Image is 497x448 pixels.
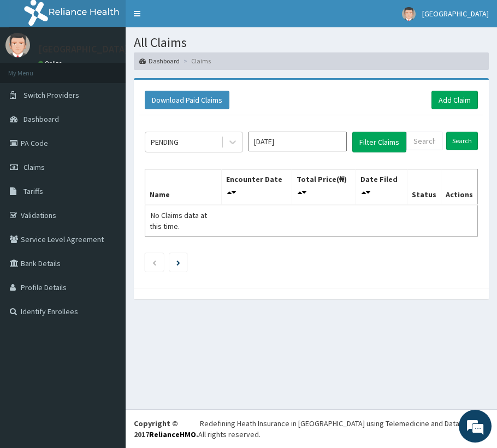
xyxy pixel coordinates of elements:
input: Select Month and Year [248,132,347,151]
th: Date Filed [356,169,407,205]
a: Previous page [152,257,157,267]
input: Search [446,132,478,150]
a: RelianceHMO [149,429,196,439]
span: Claims [23,162,45,172]
h1: All Claims [134,36,489,50]
a: Add Claim [431,91,478,109]
th: Total Price(₦) [292,169,356,205]
div: Redefining Heath Insurance in [GEOGRAPHIC_DATA] using Telemedicine and Data Science! [200,418,489,429]
th: Encounter Date [221,169,292,205]
th: Actions [441,169,477,205]
a: Online [38,60,64,67]
a: Next page [176,257,180,267]
button: Filter Claims [352,132,406,152]
span: Tariffs [23,186,43,196]
p: [GEOGRAPHIC_DATA] [38,44,128,54]
div: PENDING [151,137,179,148]
img: User Image [5,33,30,57]
img: User Image [402,7,416,21]
li: Claims [181,56,211,66]
a: Dashboard [139,56,180,66]
span: No Claims data at this time. [150,210,207,231]
th: Status [407,169,441,205]
span: Dashboard [23,114,59,124]
strong: Copyright © 2017 . [134,418,198,439]
input: Search by HMO ID [406,132,442,150]
footer: All rights reserved. [126,409,497,448]
span: Switch Providers [23,90,79,100]
span: [GEOGRAPHIC_DATA] [422,9,489,19]
th: Name [145,169,222,205]
button: Download Paid Claims [145,91,229,109]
